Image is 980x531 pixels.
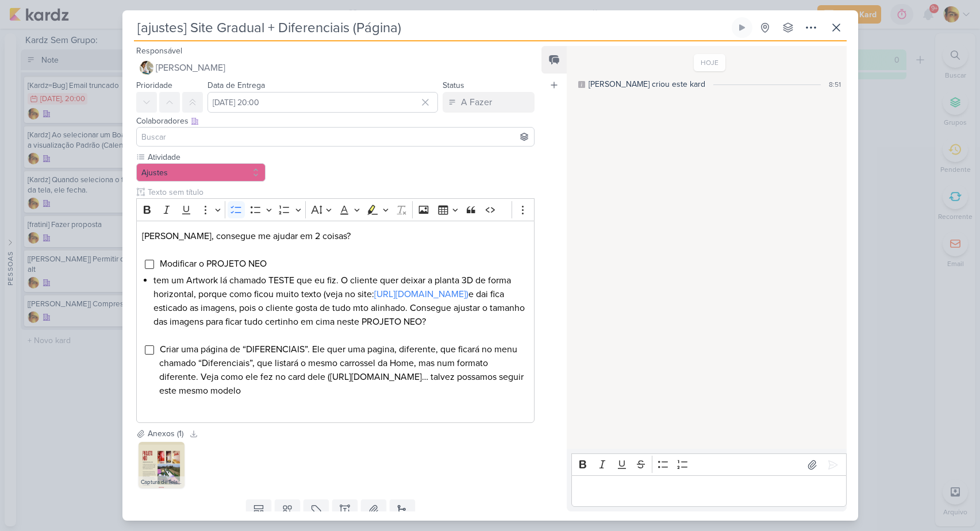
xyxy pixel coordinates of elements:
[153,274,528,329] li: tem um Artwork lá chamado TESTE que eu fiz. O cliente quer deixar a planta 3D de forma horizontal...
[443,80,464,90] label: Status
[136,115,535,127] div: Colaboradores
[139,476,185,488] div: Captura de Tela [DATE] 08.55.41.png
[136,198,535,221] div: Editor toolbar
[160,258,267,270] span: Modificar o PROJETO NEO
[139,130,532,144] input: Buscar
[136,163,266,182] button: Ajustes
[207,80,265,90] label: Data de Entrega
[374,288,468,300] a: [URL][DOMAIN_NAME])
[589,78,705,90] div: Leandro criou este kard
[139,442,185,488] img: WKc1k0AJ3eZ7VEaRjtOl2VIvKp4z1W-metaQ2FwdHVyYSBkZSBUZWxhIDIwMjUtMTAtMTMgYcyAcyAwOC41NS40MS5wbmc=-.png
[136,80,172,90] label: Prioridade
[159,344,524,397] span: Criar uma página de “DIFERENCIAIS”. Ele quer uma pagina, diferente, que ficará no menu chamado “D...
[148,428,183,440] div: Anexos (1)
[147,151,266,163] label: Atividade
[737,23,747,32] div: Ligar relógio
[145,186,535,198] input: Texto sem título
[136,46,182,56] label: Responsável
[461,95,492,109] div: A Fazer
[571,475,846,507] div: Editor editing area: main
[578,81,585,88] div: Este log é visível à todos no kard
[443,92,535,113] button: A Fazer
[136,57,535,78] button: [PERSON_NAME]
[829,79,841,90] div: 8:51
[571,453,846,476] div: Editor toolbar
[134,17,729,38] input: Kard Sem Título
[136,221,535,424] div: Editor editing area: main
[142,229,528,243] p: [PERSON_NAME], consegue me ajudar em 2 coisas?
[207,92,439,113] input: Select a date
[156,61,225,75] span: [PERSON_NAME]
[140,61,153,75] img: Raphael Simas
